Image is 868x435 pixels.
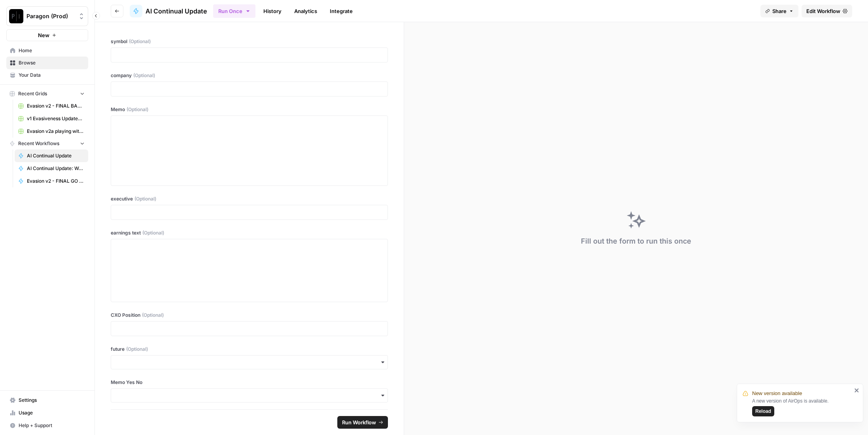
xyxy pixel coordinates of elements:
[15,149,88,162] a: AI Continual Update
[111,38,388,45] label: symbol
[6,394,88,407] a: Settings
[19,409,85,416] span: Usage
[15,162,88,175] a: AI Continual Update: Work History
[581,236,691,247] div: Fill out the form to run this once
[19,59,85,66] span: Browse
[15,125,88,138] a: Evasion v2a playing with questions NEW WORKFLOW_TOPIC CATEGORIZATION Grid
[111,72,388,79] label: company
[111,229,388,236] label: earnings text
[6,57,88,69] a: Browse
[129,38,151,45] span: (Optional)
[752,390,802,397] span: New version available
[127,106,148,113] span: (Optional)
[854,387,860,393] button: close
[15,100,88,112] a: Evasion v2 - FINAL BACKFILL [DATE] Grid
[772,7,787,15] span: Share
[213,4,255,18] button: Run Once
[27,165,85,172] span: AI Continual Update: Work History
[325,5,357,17] a: Integrate
[9,9,23,23] img: Paragon (Prod) Logo
[259,5,286,17] a: History
[6,6,88,26] button: Workspace: Paragon (Prod)
[6,138,88,149] button: Recent Workflows
[18,140,59,147] span: Recent Workflows
[18,90,47,97] span: Recent Grids
[15,112,88,125] a: v1 Evasiveness Updated for Topics Grid
[27,178,85,185] span: Evasion v2 - FINAL GO FORWARD [DATE]
[752,406,774,416] button: Reload
[142,229,164,236] span: (Optional)
[6,88,88,100] button: Recent Grids
[111,379,388,386] label: Memo Yes No
[6,407,88,419] a: Usage
[111,346,388,353] label: future
[806,7,840,15] span: Edit Workflow
[342,418,376,426] span: Run Workflow
[755,408,771,415] span: Reload
[19,422,85,429] span: Help + Support
[289,5,322,17] a: Analytics
[142,312,164,319] span: (Optional)
[146,6,207,16] span: AI Continual Update
[760,5,798,17] button: Share
[27,152,85,159] span: AI Continual Update
[27,102,85,110] span: Evasion v2 - FINAL BACKFILL [DATE] Grid
[802,5,852,17] a: Edit Workflow
[130,5,207,17] a: AI Continual Update
[111,195,388,202] label: executive
[26,12,74,20] span: Paragon (Prod)
[133,72,155,79] span: (Optional)
[19,47,85,54] span: Home
[111,312,388,319] label: CXO Position
[6,29,88,41] button: New
[134,195,156,202] span: (Optional)
[27,128,85,135] span: Evasion v2a playing with questions NEW WORKFLOW_TOPIC CATEGORIZATION Grid
[38,31,49,39] span: New
[6,419,88,432] button: Help + Support
[6,69,88,81] a: Your Data
[337,416,388,429] button: Run Workflow
[15,175,88,187] a: Evasion v2 - FINAL GO FORWARD [DATE]
[19,397,85,404] span: Settings
[6,44,88,57] a: Home
[752,397,852,416] div: A new version of AirOps is available.
[27,115,85,122] span: v1 Evasiveness Updated for Topics Grid
[19,72,85,79] span: Your Data
[111,106,388,113] label: Memo
[126,346,148,353] span: (Optional)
